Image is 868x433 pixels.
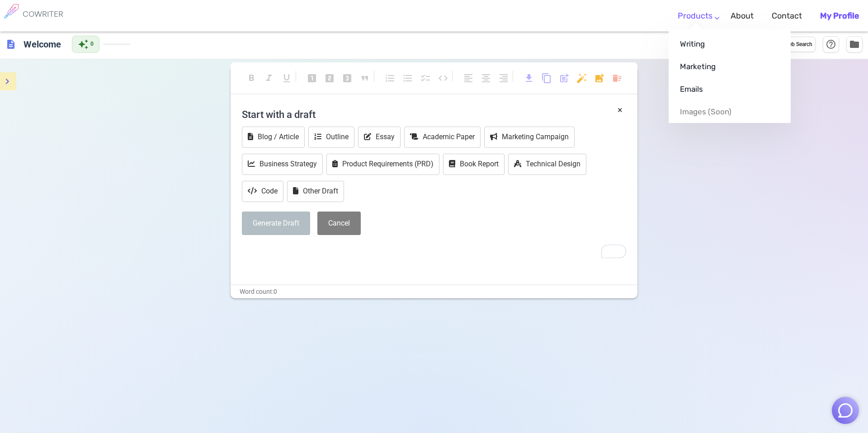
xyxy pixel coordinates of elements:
[78,39,89,50] span: auto_awesome
[823,36,839,52] button: Help & Shortcuts
[404,127,481,148] button: Academic Paper
[326,154,439,175] button: Product Requirements (PRD)
[481,73,491,84] span: format_align_center
[731,3,754,29] a: About
[669,78,791,100] a: Emails
[242,104,626,258] div: To enrich screen reader interactions, please activate Accessibility in Grammarly extension settings
[772,3,802,29] a: Contact
[281,73,292,84] span: format_underlined
[308,127,354,148] button: Outline
[846,36,863,52] button: Manage Documents
[23,10,63,18] h6: COWRITER
[90,40,94,49] span: 0
[242,104,626,125] h4: Start with a draft
[826,39,836,50] span: help_outline
[524,73,534,84] span: download
[849,39,860,50] span: folder
[463,73,474,84] span: format_align_left
[287,181,344,202] button: Other Draft
[420,73,431,84] span: checklist
[385,73,396,84] span: format_list_numbered
[618,104,623,117] button: ×
[508,154,586,175] button: Technical Design
[498,73,509,84] span: format_align_right
[264,73,274,84] span: format_italic
[559,73,570,84] span: post_add
[576,73,587,84] span: auto_fix_high
[359,73,370,84] span: format_quote
[20,35,65,53] h6: Click to edit title
[484,127,575,148] button: Marketing Campaign
[837,402,854,419] img: Close chat
[342,73,353,84] span: looks_3
[242,154,323,175] button: Business Strategy
[820,11,859,21] b: My Profile
[242,127,305,148] button: Blog / Article
[242,181,283,202] button: Code
[358,127,401,148] button: Essay
[443,154,505,175] button: Book Report
[5,39,16,50] span: description
[231,285,637,298] div: Word count: 0
[402,73,413,84] span: format_list_bulleted
[669,55,791,78] a: Marketing
[669,33,791,55] a: Writing
[612,73,623,84] span: delete_sweep
[541,73,552,84] span: content_copy
[438,73,448,84] span: code
[242,212,310,235] button: Generate Draft
[307,73,317,84] span: looks_one
[317,212,361,235] button: Cancel
[784,40,812,49] span: Web Search
[820,3,859,29] a: My Profile
[678,3,712,29] a: Products
[246,73,257,84] span: format_bold
[594,73,605,84] span: add_photo_alternate
[324,73,335,84] span: looks_two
